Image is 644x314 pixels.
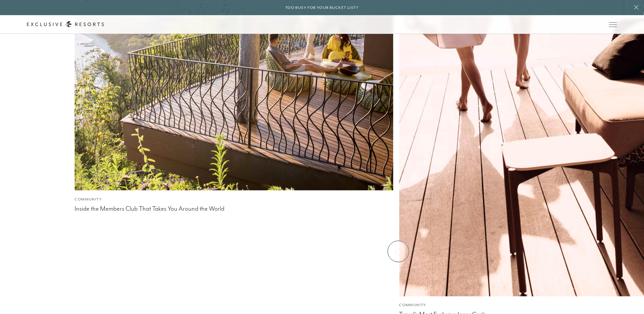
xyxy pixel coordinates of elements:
iframe: Qualified Messenger [638,308,644,314]
div: Inside the Members Club That Takes You Around the World [75,203,393,213]
div: Community [75,197,393,202]
button: Open navigation [609,22,617,27]
h6: Too busy for your bucket list? [285,5,359,11]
